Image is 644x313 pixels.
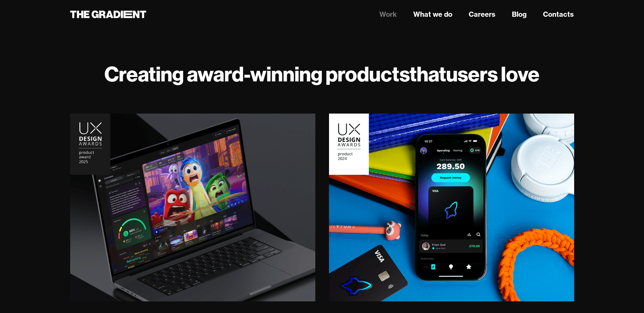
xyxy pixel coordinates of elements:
h1: Creating award-winning products users love [70,62,574,86]
strong: that [409,61,446,87]
a: Blog [512,9,527,19]
a: Careers [469,9,495,19]
a: Work [379,9,397,19]
a: Contacts [543,9,574,19]
a: What we do [413,9,452,19]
